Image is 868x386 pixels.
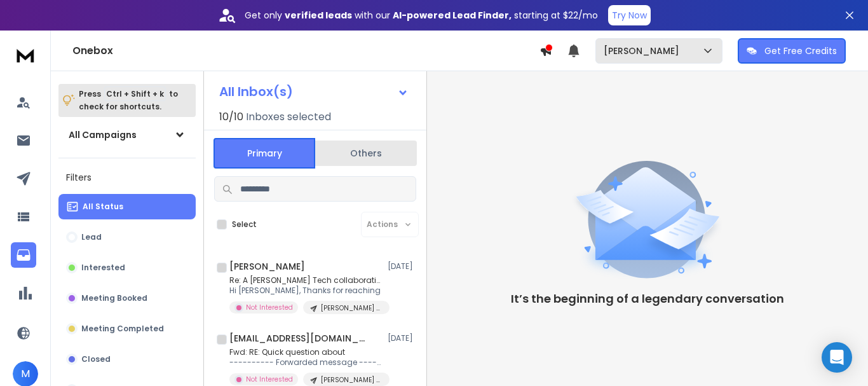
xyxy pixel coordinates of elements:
[229,347,382,357] p: Fwd: RE: Quick question about
[72,43,539,59] h1: Onebox
[214,138,315,169] button: Primary
[608,5,651,25] button: Try Now
[245,9,598,22] p: Get only with our starting at $22/mo
[511,290,784,308] p: It’s the beginning of a legendary conversation
[764,45,837,57] p: Get Free Credits
[393,9,512,22] strong: AI-powered Lead Finder,
[738,38,846,64] button: Get Free Credits
[219,109,243,125] span: 10 / 10
[81,354,111,364] p: Closed
[612,9,647,22] p: Try Now
[285,9,352,22] strong: verified leads
[232,219,257,230] label: Select
[58,122,196,148] button: All Campaigns
[246,375,293,384] p: Not Interested
[822,342,852,373] div: Open Intercom Messenger
[58,286,196,311] button: Meeting Booked
[315,139,417,167] button: Others
[81,232,102,242] p: Lead
[219,85,293,98] h1: All Inbox(s)
[69,128,137,141] h1: All Campaigns
[81,263,125,273] p: Interested
[58,194,196,219] button: All Status
[229,260,305,273] h1: [PERSON_NAME]
[104,86,166,101] span: Ctrl + Shift + k
[58,224,196,250] button: Lead
[321,303,382,313] p: [PERSON_NAME] - Forestry
[83,202,123,212] p: All Status
[246,303,293,312] p: Not Interested
[13,43,38,67] img: logo
[58,316,196,341] button: Meeting Completed
[229,332,369,345] h1: [EMAIL_ADDRESS][DOMAIN_NAME]
[58,255,196,280] button: Interested
[58,169,196,186] h3: Filters
[79,88,178,113] p: Press to check for shortcuts.
[81,324,164,334] p: Meeting Completed
[388,333,416,343] p: [DATE]
[58,347,196,372] button: Closed
[229,357,382,368] p: ---------- Forwarded message --------- From: [GEOGRAPHIC_DATA]
[604,45,684,57] p: [PERSON_NAME]
[388,261,416,272] p: [DATE]
[229,275,382,286] p: Re: A [PERSON_NAME] Tech collaboration
[321,375,382,385] p: [PERSON_NAME] - Forestry
[246,109,331,125] h3: Inboxes selected
[81,293,147,303] p: Meeting Booked
[209,79,419,104] button: All Inbox(s)
[229,286,382,296] p: Hi [PERSON_NAME], Thanks for reaching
